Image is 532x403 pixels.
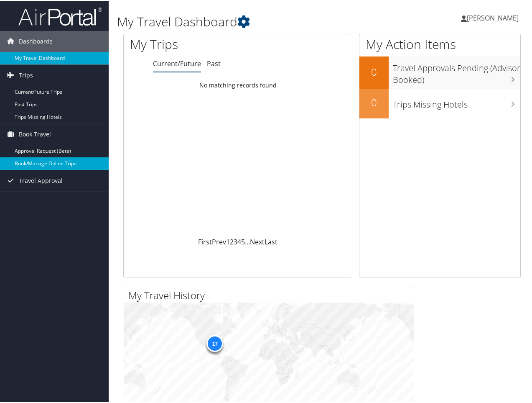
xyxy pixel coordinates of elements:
h1: My Action Items [359,34,521,52]
span: [PERSON_NAME] [467,12,519,21]
a: First [198,236,212,245]
a: [PERSON_NAME] [461,4,527,29]
span: … [245,236,250,245]
span: Trips [19,64,33,85]
td: No matching records found [124,77,352,92]
a: Last [265,236,277,245]
a: 4 [237,236,241,245]
h1: My Trips [130,34,251,52]
a: Past [207,58,221,67]
img: airportal-logo.png [18,5,102,25]
div: 17 [206,334,223,351]
h2: 0 [359,64,389,78]
a: 0Travel Approvals Pending (Advisor Booked) [359,55,521,87]
h1: My Travel Dashboard [117,12,390,29]
a: Prev [212,236,226,245]
span: Dashboards [19,30,53,51]
a: Current/Future [153,58,201,67]
a: 5 [241,236,245,245]
a: 1 [226,236,230,245]
a: 0Trips Missing Hotels [359,88,521,117]
h2: My Travel History [128,287,414,301]
a: 3 [234,236,237,245]
h3: Travel Approvals Pending (Advisor Booked) [393,57,521,85]
h2: 0 [359,94,389,108]
h3: Trips Missing Hotels [393,93,521,109]
a: Next [250,236,265,245]
a: 2 [230,236,234,245]
span: Travel Approval [19,169,63,190]
span: Book Travel [19,123,51,144]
